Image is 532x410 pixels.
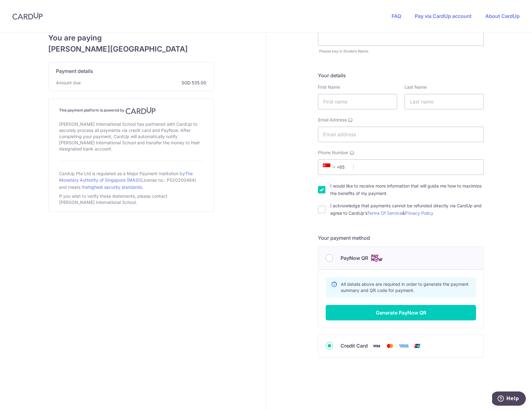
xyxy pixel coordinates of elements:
[318,84,340,90] label: First Name
[405,210,433,216] a: Privacy Policy
[370,342,383,350] img: Visa
[59,168,203,192] div: CardUp Pte Ltd is regulated as a Major Payment Institution by (License no.: PS20200484) and meets...
[319,48,484,54] div: Please key in Student Name
[485,13,520,19] a: About CardUp
[321,163,349,171] span: +65
[318,234,484,242] h5: Your payment method
[341,342,368,349] span: Credit Card
[318,117,347,123] span: Email Address
[59,120,203,153] div: [PERSON_NAME] International School has partnered with CardUp to securely process all payments via...
[323,163,338,171] span: +65
[405,94,484,109] input: Last name
[371,254,383,262] img: Cards logo
[126,107,156,114] img: CardUp
[83,80,206,86] span: SGD 535.00
[397,342,410,350] img: American Express
[59,192,203,207] div: If you wish to verify these statements, please contact [PERSON_NAME] International School.
[318,150,348,156] span: Phone Number
[330,202,484,217] label: I acknowledge that payments cannot be refunded directly via CardUp and agree to CardUp’s &
[88,184,142,190] a: highest security standards
[415,13,472,19] a: Pay via CardUp account
[330,182,484,197] label: I would like to receive more information that will guide me how to maximize the benefits of my pa...
[56,67,93,75] span: Payment details
[326,342,476,350] div: Credit Card Visa Mastercard American Express Union Pay
[411,342,423,350] img: Union Pay
[341,254,368,262] span: PayNow QR
[59,107,203,114] h4: This payment platform is powered by
[392,13,401,19] a: FAQ
[492,391,526,407] iframe: Opens a widget where you can find more information
[12,12,43,20] img: CardUp
[56,80,81,86] span: Amount due
[341,281,469,293] span: All details above are required in order to generate the payment summary and QR code for payment.
[367,210,402,216] a: Terms Of Service
[405,84,427,90] label: Last Name
[326,254,476,262] div: PayNow QR Cards logo
[318,94,397,109] input: First name
[48,44,214,55] span: [PERSON_NAME][GEOGRAPHIC_DATA]
[48,32,214,44] span: You are paying
[318,72,484,79] h5: Your details
[318,127,484,142] input: Email address
[384,342,396,350] img: Mastercard
[326,305,476,320] button: Generate PayNow QR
